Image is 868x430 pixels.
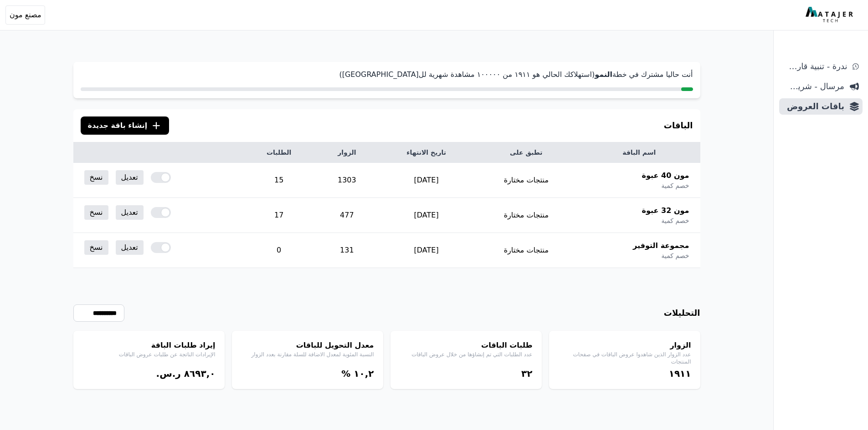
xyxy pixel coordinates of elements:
img: MatajerTech Logo [806,7,855,23]
th: اسم الباقة [578,142,700,163]
td: [DATE] [379,233,474,268]
span: خصم كمية [661,216,689,225]
bdi: ١۰,٢ [354,368,374,379]
button: مصنع مون [5,5,45,25]
td: 477 [315,198,378,233]
td: منتجات مختارة [474,233,578,268]
span: مرسال - شريط دعاية [783,80,844,93]
span: باقات العروض [783,100,844,113]
th: الطلبات [242,142,315,163]
th: تطبق على [474,142,578,163]
p: الإيرادات الناتجة عن طلبات عروض الباقات [82,351,216,358]
span: مون 32 عبوة [642,205,689,216]
button: إنشاء باقة جديدة [81,116,169,135]
a: نسخ [84,205,108,220]
a: نسخ [84,240,108,255]
a: تعديل [116,205,144,220]
td: 17 [242,198,315,233]
div: ١٩١١ [558,367,691,380]
h4: معدل التحويل للباقات [241,340,374,351]
span: مون 40 عبوة [642,170,689,181]
span: ندرة - تنبية قارب علي النفاذ [783,60,847,73]
th: الزوار [315,142,378,163]
strong: النمو [595,70,612,79]
bdi: ٨٦٩۳,۰ [184,368,216,379]
a: تعديل [116,240,144,255]
span: خصم كمية [661,251,689,260]
td: 1303 [315,163,378,198]
td: [DATE] [379,198,474,233]
td: [DATE] [379,163,474,198]
p: عدد الطلبات التي تم إنشاؤها من خلال عروض الباقات [400,351,533,358]
td: منتجات مختارة [474,198,578,233]
span: مصنع مون [10,10,41,20]
span: خصم كمية [661,181,689,190]
p: النسبة المئوية لمعدل الاضافة للسلة مقارنة بعدد الزوار [241,351,374,358]
div: ۳٢ [400,367,533,380]
iframe: chat widget [812,373,868,416]
h4: طلبات الباقات [400,340,533,351]
td: 0 [242,233,315,268]
h4: الزوار [558,340,691,351]
span: إنشاء باقة جديدة [88,120,148,131]
span: % [341,368,350,379]
span: مجموعة التوفير [633,240,689,251]
h3: التحليلات [664,307,700,319]
th: تاريخ الانتهاء [379,142,474,163]
h3: الباقات [664,119,693,132]
a: نسخ [84,170,108,185]
a: تعديل [116,170,144,185]
span: ر.س. [156,368,181,379]
h4: إيراد طلبات الباقة [82,340,216,351]
td: منتجات مختارة [474,163,578,198]
td: 131 [315,233,378,268]
p: أنت حاليا مشترك في خطة (استهلاكك الحالي هو ١٩١١ من ١۰۰۰۰۰ مشاهدة شهرية لل[GEOGRAPHIC_DATA]) [81,69,693,80]
td: 15 [242,163,315,198]
p: عدد الزوار الذين شاهدوا عروض الباقات في صفحات المنتجات [558,351,691,365]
